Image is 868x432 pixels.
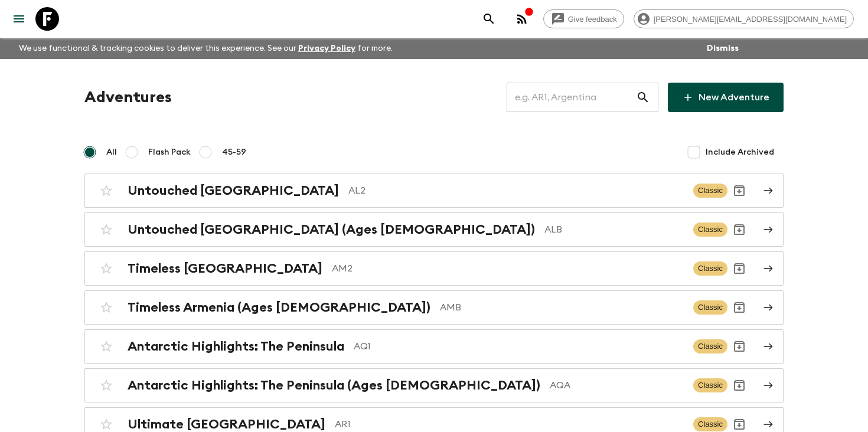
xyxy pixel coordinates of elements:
[727,335,751,358] button: Archive
[727,179,751,202] button: Archive
[128,222,535,237] h2: Untouched [GEOGRAPHIC_DATA] (Ages [DEMOGRAPHIC_DATA])
[668,83,784,112] a: New Adventure
[544,222,684,237] p: ALB
[727,374,751,397] button: Archive
[148,146,191,158] span: Flash Pack
[507,81,636,114] input: e.g. AR1, Argentina
[706,146,774,158] span: Include Archived
[727,296,751,319] button: Archive
[84,368,784,402] a: Antarctic Highlights: The Peninsula (Ages [DEMOGRAPHIC_DATA])AQAClassicArchive
[106,146,117,158] span: All
[14,38,397,59] p: We use functional & tracking cookies to deliver this experience. See our for more.
[704,40,742,57] button: Dismiss
[84,174,784,208] a: Untouched [GEOGRAPHIC_DATA]AL2ClassicArchive
[348,184,684,198] p: AL2
[727,218,751,241] button: Archive
[128,339,344,354] h2: Antarctic Highlights: The Peninsula
[298,44,355,53] a: Privacy Policy
[727,257,751,280] button: Archive
[84,251,784,286] a: Timeless [GEOGRAPHIC_DATA]AM2ClassicArchive
[84,212,784,247] a: Untouched [GEOGRAPHIC_DATA] (Ages [DEMOGRAPHIC_DATA])ALBClassicArchive
[128,417,325,432] h2: Ultimate [GEOGRAPHIC_DATA]
[440,300,684,315] p: AMB
[693,339,727,354] span: Classic
[647,15,853,24] span: [PERSON_NAME][EMAIL_ADDRESS][DOMAIN_NAME]
[693,222,727,237] span: Classic
[543,9,624,28] a: Give feedback
[128,261,322,276] h2: Timeless [GEOGRAPHIC_DATA]
[562,15,624,24] span: Give feedback
[335,417,684,431] p: AR1
[354,339,684,354] p: AQ1
[7,7,31,31] button: menu
[693,417,727,431] span: Classic
[693,378,727,392] span: Classic
[693,300,727,315] span: Classic
[222,146,246,158] span: 45-59
[693,184,727,198] span: Classic
[128,300,430,315] h2: Timeless Armenia (Ages [DEMOGRAPHIC_DATA])
[128,378,540,393] h2: Antarctic Highlights: The Peninsula (Ages [DEMOGRAPHIC_DATA])
[332,261,684,276] p: AM2
[634,9,854,28] div: [PERSON_NAME][EMAIL_ADDRESS][DOMAIN_NAME]
[84,329,784,364] a: Antarctic Highlights: The PeninsulaAQ1ClassicArchive
[84,290,784,325] a: Timeless Armenia (Ages [DEMOGRAPHIC_DATA])AMBClassicArchive
[550,378,684,392] p: AQA
[84,86,172,109] h1: Adventures
[477,7,501,31] button: search adventures
[693,261,727,276] span: Classic
[128,183,339,198] h2: Untouched [GEOGRAPHIC_DATA]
